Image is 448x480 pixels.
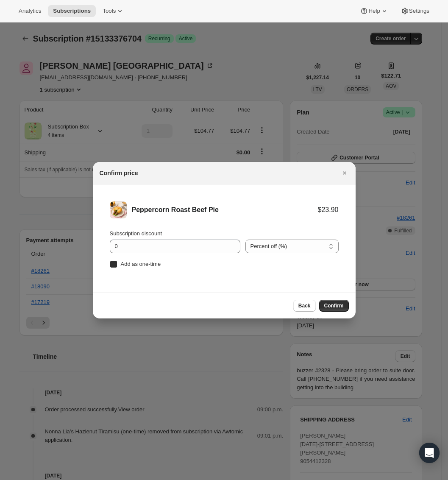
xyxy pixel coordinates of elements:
button: Back [293,300,316,312]
span: Add as one-time [121,261,161,267]
h2: Confirm price [100,169,138,177]
button: Tools [97,5,129,17]
span: Confirm [324,302,344,309]
span: Settings [409,8,429,14]
button: Close [339,167,351,179]
span: Analytics [19,8,41,14]
span: Subscription discount [110,230,162,237]
img: Peppercorn Roast Beef Pie [110,201,127,218]
button: Analytics [14,5,46,17]
span: Subscriptions [53,8,91,14]
div: $23.90 [318,206,339,214]
span: Back [298,302,311,309]
button: Subscriptions [48,5,96,17]
button: Confirm [319,300,349,312]
button: Settings [395,5,434,17]
div: Peppercorn Roast Beef Pie [132,206,318,214]
span: Help [368,8,380,14]
span: Tools [103,8,116,14]
div: Open Intercom Messenger [419,443,440,463]
button: Help [355,5,393,17]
